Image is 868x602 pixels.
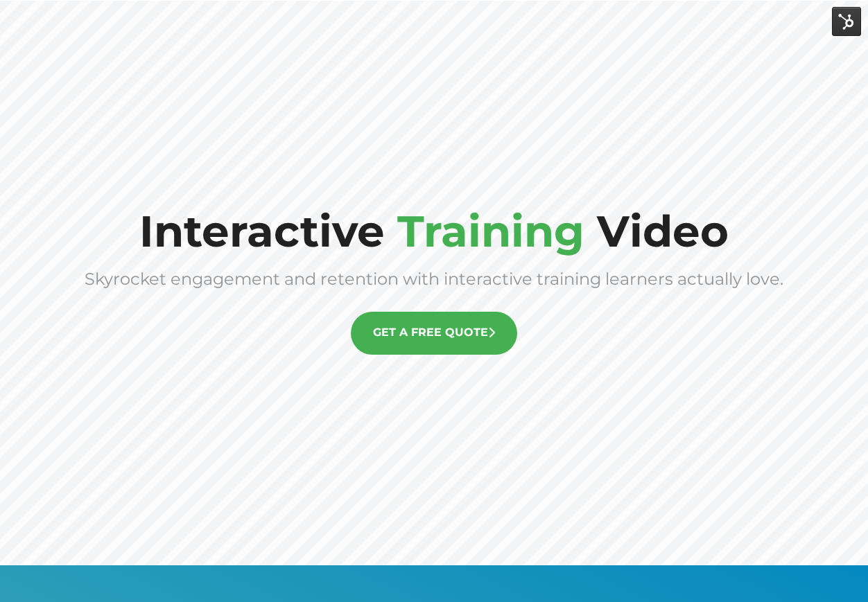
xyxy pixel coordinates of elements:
span: Video [597,204,729,258]
a: GET A FREE QUOTE [351,312,517,355]
span: Skyrocket engagement and retention with interactive training learners actually love. [85,269,783,289]
span: Training [397,204,584,258]
span: Interactive [139,204,385,258]
img: HubSpot Tools Menu Toggle [832,7,861,36]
